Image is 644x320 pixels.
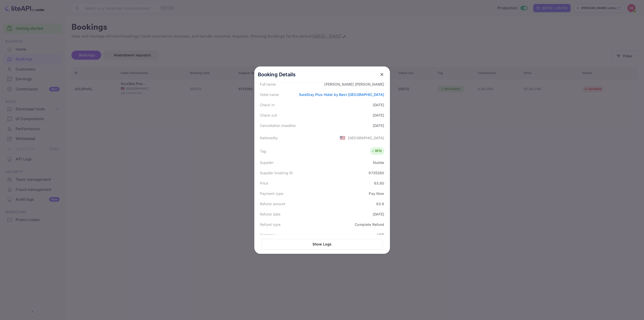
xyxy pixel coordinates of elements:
div: Refund date [260,211,281,217]
div: Refund amount [260,201,286,206]
div: Complete Refund [355,222,384,227]
div: Nationality [260,135,278,140]
button: close [377,70,386,79]
span: United States [340,133,345,142]
div: 63.80 [374,181,384,186]
div: [PERSON_NAME] [PERSON_NAME] [324,82,384,87]
div: Pay Now [369,191,384,196]
p: Booking Details [258,71,296,78]
div: Price [260,181,268,186]
div: Supplier booking ID [260,170,293,175]
div: RFN [371,149,382,154]
div: [GEOGRAPHIC_DATA] [348,135,384,140]
div: Tag [260,149,266,154]
div: Nuitée [373,160,384,165]
button: Show Logs [261,239,383,250]
div: [DATE] [373,102,384,108]
div: Check out [260,113,277,118]
div: Cancellation deadline [260,123,296,128]
div: Payment type [260,191,284,196]
div: [DATE] [373,123,384,128]
div: Currency [260,232,275,237]
div: Hotel name [260,92,279,97]
div: Refund type [260,222,281,227]
div: [DATE] [373,211,384,217]
div: 9735380 [369,170,384,175]
div: [DATE] [373,113,384,118]
a: SureStay Plus Hotel by Best [GEOGRAPHIC_DATA] [299,92,384,97]
div: Supplier [260,160,274,165]
div: 63.8 [376,201,384,206]
div: Full name [260,82,276,87]
div: USD [377,232,384,237]
div: Check in [260,102,274,108]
